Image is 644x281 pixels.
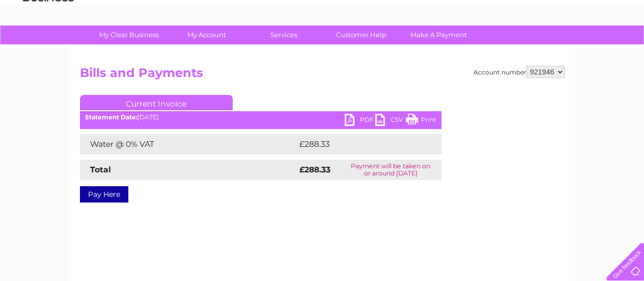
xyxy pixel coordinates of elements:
[87,25,171,44] a: My Clear Business
[242,25,326,44] a: Services
[375,114,406,129] a: CSV
[610,43,634,51] a: Log out
[85,113,137,121] b: Statement Date:
[473,66,565,78] div: Account number
[22,27,74,58] img: logo.png
[465,43,484,51] a: Water
[299,165,330,174] strong: £288.33
[340,160,441,180] td: Payment will be taken on or around [DATE]
[576,43,601,51] a: Contact
[80,66,565,85] h2: Bills and Payments
[82,6,563,49] div: Clear Business is a trading name of Verastar Limited (registered in [GEOGRAPHIC_DATA] No. 3667643...
[80,186,128,202] a: Pay Here
[164,25,248,44] a: My Account
[519,43,549,51] a: Telecoms
[80,114,441,121] div: [DATE]
[80,95,233,110] a: Current Invoice
[80,134,297,155] td: Water @ 0% VAT
[406,114,436,129] a: Print
[90,165,111,174] strong: Total
[490,43,513,51] a: Energy
[297,134,424,155] td: £288.33
[452,5,522,18] a: 0333 014 3131
[319,25,403,44] a: Customer Help
[555,43,570,51] a: Blog
[345,114,375,129] a: PDF
[397,25,481,44] a: Make A Payment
